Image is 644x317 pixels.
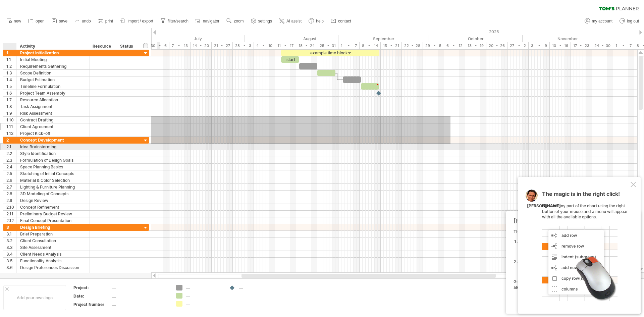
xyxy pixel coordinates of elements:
span: settings [258,19,272,23]
div: Resource [93,43,113,50]
div: Resource Allocation [20,97,86,103]
div: Project Kick-off [20,130,86,137]
div: 3.5 [6,258,16,264]
div: July 2025 [151,35,245,42]
div: Material & Color Selection [20,177,86,183]
span: undo [82,19,91,23]
div: 10 - 16 [550,42,571,49]
div: Project Number [73,302,110,307]
div: 2.7 [6,184,16,190]
div: .... [112,302,168,307]
a: undo [73,17,93,25]
div: .... [186,285,222,290]
div: .... [186,301,222,307]
span: print [105,19,113,23]
div: August 2025 [245,35,338,42]
div: [PERSON_NAME] [527,203,561,209]
div: 2.4 [6,164,16,170]
div: 1 - 7 [613,42,634,49]
div: 3.4 [6,251,16,257]
div: 20 - 26 [486,42,507,49]
div: Material Preferences Discussion [20,271,86,277]
div: 2 [6,137,16,143]
div: 3.7 [6,271,16,277]
a: log out [618,17,641,25]
div: start [281,56,299,63]
div: Project: [73,285,110,290]
div: Risk Assessment [20,110,86,116]
div: Brief Preparation [20,231,86,237]
a: navigator [194,17,221,25]
div: .... [112,285,168,290]
div: September 2025 [338,35,429,42]
div: Scope Definition [20,70,86,76]
div: Space Planning Basics [20,164,86,170]
div: 7 - 13 [169,42,191,49]
div: 8 - 14 [360,42,381,49]
div: 3.1 [6,231,16,237]
div: 17 - 23 [571,42,592,49]
div: 2.12 [6,217,16,224]
div: 1.4 [6,76,16,83]
div: Activity [20,43,86,50]
div: 1 - 7 [338,42,360,49]
a: open [26,17,47,25]
div: Add your own logo [3,285,66,310]
div: 2.5 [6,170,16,177]
div: Click on any part of the chart using the right button of your mouse and a menu will appear with a... [542,191,629,301]
div: Design Preferences Discussion [20,264,86,271]
span: navigator [203,19,219,23]
a: contact [329,17,353,25]
span: open [36,19,45,23]
div: .... [112,293,168,299]
a: help [307,17,326,25]
div: 3.6 [6,264,16,271]
div: 18 - 24 [296,42,317,49]
div: .... [239,285,275,290]
div: example time blocks: [281,50,379,56]
span: filter/search [168,19,189,23]
div: 3D Modeling of Concepts [20,191,86,197]
div: The [PERSON_NAME]'s AI-assist can help you in two ways: Give it a try! With the undo button in th... [514,229,629,308]
div: 30 - 6 [148,42,169,49]
div: Sketching of Initial Concepts [20,170,86,177]
div: 1.1 [6,56,16,63]
div: 2.8 [6,191,16,197]
div: 21 - 27 [212,42,233,49]
div: 2.3 [6,157,16,163]
div: Style Identification [20,150,86,157]
span: import / export [127,19,153,23]
a: zoom [225,17,246,25]
div: 22 - 28 [402,42,423,49]
a: AI assist [277,17,304,25]
div: 24 - 30 [592,42,613,49]
div: 2.9 [6,197,16,204]
div: Final Concept Presentation [20,217,86,224]
span: The magic is in the right click! [542,191,620,201]
div: Lighting & Furniture Planning [20,184,86,190]
span: contact [338,19,351,23]
div: 3 - 9 [529,42,550,49]
div: 28 - 3 [233,42,254,49]
a: my account [583,17,614,25]
div: Date: [73,293,110,299]
div: Site Assessment [20,244,86,251]
div: 3 [6,224,16,230]
div: Concept Refinement [20,204,86,210]
div: Idea Brainstorming [20,144,86,150]
div: Status [120,43,135,50]
div: .... [186,293,222,299]
div: October 2025 [429,35,523,42]
div: [PERSON_NAME]'s AI-assistant [514,217,629,224]
span: new [14,19,21,23]
div: 27 - 2 [507,42,529,49]
div: 1.7 [6,97,16,103]
div: Budget Estimation [20,76,86,83]
div: Design Briefing [20,224,86,230]
span: my account [592,19,612,23]
a: filter/search [159,17,191,25]
div: Client Agreement [20,123,86,130]
div: 1 [6,50,16,56]
a: import / export [118,17,155,25]
div: 1.8 [6,103,16,110]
